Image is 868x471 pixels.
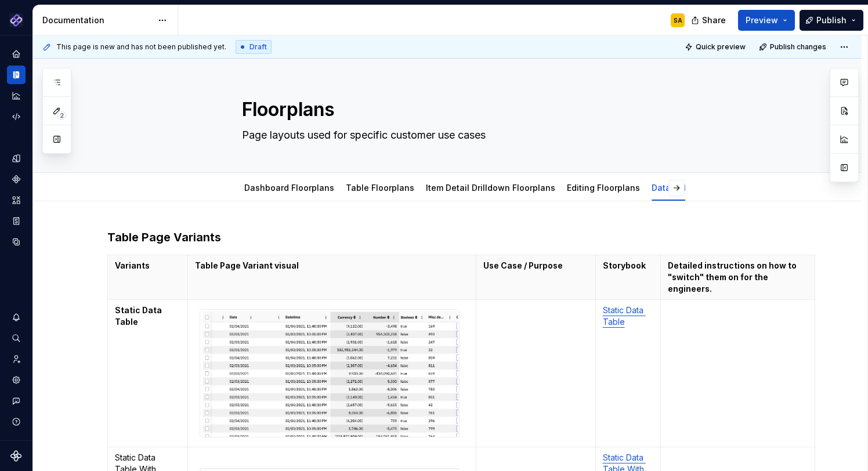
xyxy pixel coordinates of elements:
a: Static Data Table [603,305,646,327]
div: Documentation [42,15,152,26]
a: Settings [7,371,26,389]
a: Design tokens [7,149,26,168]
span: Preview [746,15,778,26]
button: Contact support [7,392,26,410]
a: Data sources [7,233,26,251]
span: This page is new and has not been published yet. [56,42,226,52]
h3: Table Page Variants [107,229,815,245]
button: Quick preview [681,39,751,55]
div: Data Table Variants [647,175,737,200]
img: 2ea59a0b-fef9-4013-8350-748cea000017.png [9,13,23,27]
a: Editing Floorplans [567,183,640,193]
button: Preview [738,10,795,31]
div: Item Detail Drilldown Floorplans [421,175,560,200]
span: 2 [57,111,66,120]
a: Item Detail Drilldown Floorplans [426,183,555,193]
a: Code automation [7,107,26,126]
button: Publish [800,10,863,31]
a: Components [7,170,26,189]
div: Table Floorplans [341,175,419,200]
a: Assets [7,191,26,209]
a: Analytics [7,86,26,105]
p: Use Case / Purpose [483,260,588,271]
span: Draft [249,42,267,52]
textarea: Floorplans [240,96,678,124]
p: Table Page Variant visual [195,260,469,271]
svg: Supernova Logo [10,450,22,462]
img: 6dbaed8a-0a30-44b0-9426-55cff702f035.png [200,310,459,437]
button: Publish changes [755,39,831,55]
a: Storybook stories [7,212,26,230]
textarea: Page layouts used for specific customer use cases [240,126,678,144]
a: Data Table Variants [652,183,732,193]
span: Share [702,15,726,26]
a: Invite team [7,350,26,368]
button: Share [685,10,733,31]
a: Documentation [7,66,26,84]
span: Quick preview [696,42,746,52]
a: Dashboard Floorplans [244,183,334,193]
span: Publish [816,15,847,26]
div: Dashboard Floorplans [240,175,339,200]
button: Search ⌘K [7,329,26,347]
a: Table Floorplans [346,183,414,193]
div: SA [674,16,682,25]
p: Storybook [603,260,654,271]
button: Notifications [7,308,26,327]
a: Home [7,45,26,63]
span: Publish changes [770,42,826,52]
p: Variants [115,260,180,271]
p: Detailed instructions on how to "switch" them on for the engineers. [668,260,808,295]
strong: Static Data Table [115,305,164,327]
div: Editing Floorplans [562,175,645,200]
